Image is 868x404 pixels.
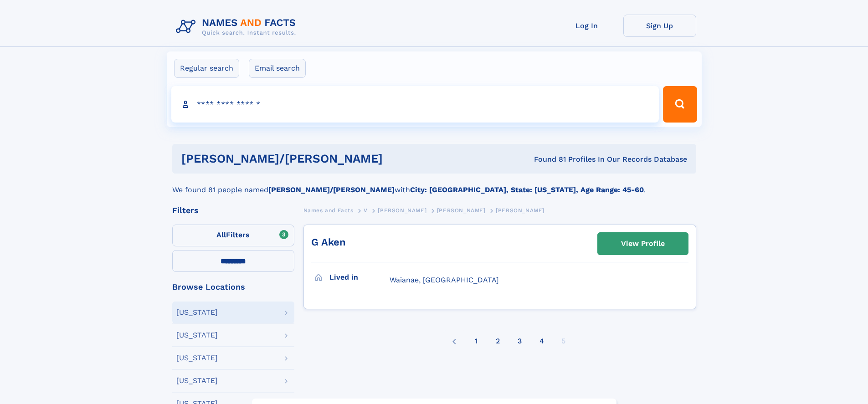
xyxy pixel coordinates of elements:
span: V [364,207,368,214]
a: G Aken [311,236,346,248]
a: Previous [449,329,460,353]
div: [US_STATE] [176,354,218,362]
a: 1 [475,329,478,353]
a: [PERSON_NAME] [378,205,426,216]
div: Browse Locations [172,283,294,291]
div: [US_STATE] [176,377,218,384]
b: City: [GEOGRAPHIC_DATA], State: [US_STATE], Age Range: 45-60 [410,185,644,194]
a: View Profile [598,233,688,255]
span: [PERSON_NAME] [437,207,486,214]
div: View Profile [621,233,665,254]
a: 4 [539,329,544,353]
h3: Lived in [329,270,390,285]
div: [US_STATE] [176,309,218,316]
a: 3 [518,329,522,353]
a: 2 [496,329,500,353]
input: search input [171,86,659,123]
button: Search Button [663,86,697,123]
b: [PERSON_NAME]/[PERSON_NAME] [268,185,395,194]
span: [PERSON_NAME] [496,207,544,214]
label: Email search [249,59,306,78]
div: Filters [172,206,294,215]
h1: [PERSON_NAME]/[PERSON_NAME] [181,153,458,164]
span: All [216,230,226,239]
div: 5 [561,329,565,353]
img: Logo Names and Facts [172,15,303,39]
div: Found 81 Profiles In Our Records Database [458,154,687,164]
label: Regular search [174,59,239,78]
a: V [364,205,368,216]
a: Names and Facts [303,205,354,216]
span: [PERSON_NAME] [378,207,426,214]
div: [US_STATE] [176,332,218,339]
label: Filters [172,225,294,246]
a: Sign Up [623,15,696,37]
a: [PERSON_NAME] [437,205,486,216]
a: Log In [550,15,623,37]
span: Waianae, [GEOGRAPHIC_DATA] [390,276,499,284]
div: We found 81 people named with . [172,174,696,195]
